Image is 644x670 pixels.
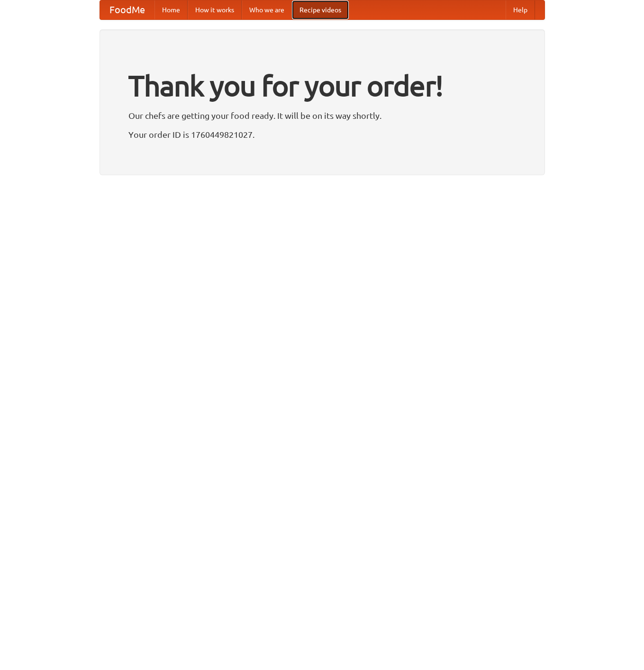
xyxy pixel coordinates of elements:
[128,108,516,123] p: Our chefs are getting your food ready. It will be on its way shortly.
[128,127,516,142] p: Your order ID is 1760449821027.
[506,0,535,19] a: Help
[154,0,188,19] a: Home
[242,0,292,19] a: Who we are
[188,0,242,19] a: How it works
[292,0,349,19] a: Recipe videos
[100,0,154,19] a: FoodMe
[128,63,516,108] h1: Thank you for your order!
